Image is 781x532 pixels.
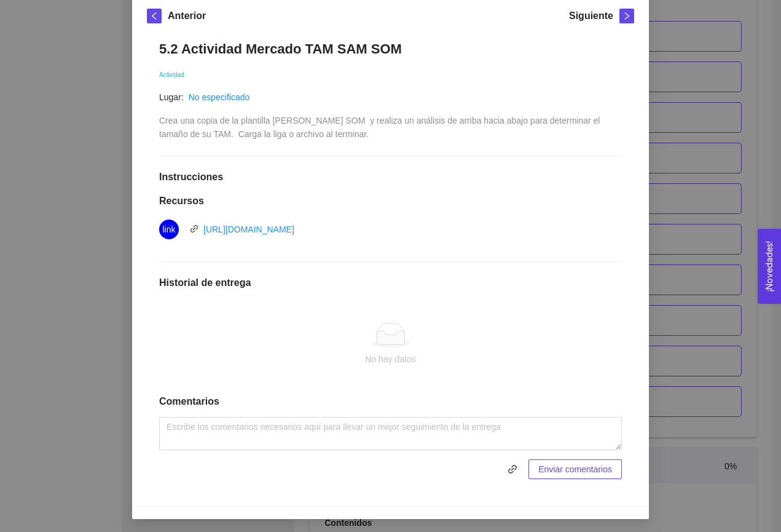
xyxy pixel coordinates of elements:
[538,463,612,476] span: Enviar comentarios
[159,71,184,78] span: Actividad
[159,171,622,183] h1: Instrucciones
[159,195,622,207] h1: Recursos
[147,9,162,23] button: left
[159,41,622,57] h1: 5.2 Actividad Mercado TAM SAM SOM
[503,459,522,479] button: link
[159,116,602,139] span: Crea una copia de la plantilla [PERSON_NAME] SOM y realiza un análisis de arriba hacia abajo para...
[528,459,622,479] button: Enviar comentarios
[619,9,634,23] button: right
[203,224,294,234] a: [URL][DOMAIN_NAME]
[169,352,612,366] div: No hay datos
[168,9,206,23] h5: Anterior
[503,464,522,474] span: link
[147,12,161,20] span: left
[190,224,198,233] span: link
[620,12,634,20] span: right
[758,229,781,304] button: Open Feedback Widget
[159,90,184,104] article: Lugar:
[162,220,175,239] span: link
[569,9,613,23] h5: Siguiente
[159,277,622,289] h1: Historial de entrega
[189,92,250,102] a: No especificado
[503,464,522,474] span: link
[159,395,622,408] h1: Comentarios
